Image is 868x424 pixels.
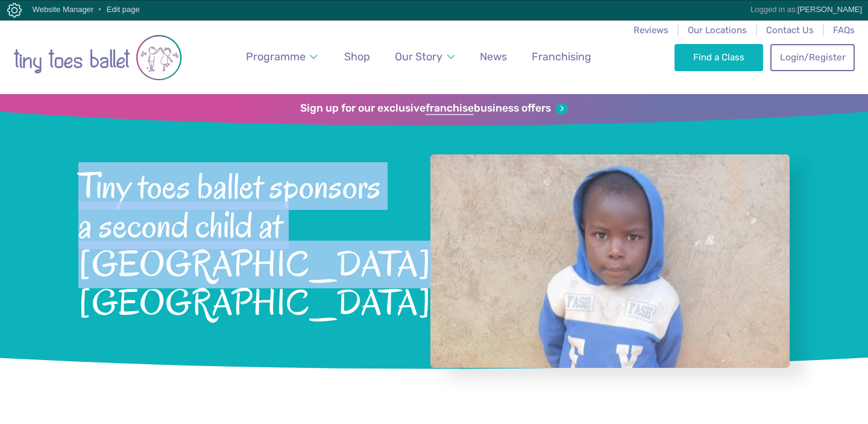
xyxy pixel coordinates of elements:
a: Our Story [389,43,461,71]
a: Sign up for our exclusivefranchisebusiness offers [300,102,567,115]
a: Go to home page [13,19,182,94]
span: Shop [344,50,370,63]
span: News [480,50,507,63]
a: News [474,43,512,71]
strong: franchise [426,102,474,115]
span: Our Story [395,50,442,63]
a: Shop [339,43,376,71]
a: Find a Class [675,44,763,71]
a: FAQs [833,25,855,36]
span: Franchising [532,50,591,63]
a: Contact Us [766,25,814,36]
a: Login/Register [770,44,855,71]
a: Programme [241,43,324,71]
a: Our Locations [688,25,747,36]
span: Tiny toes ballet sponsors a second child at [GEOGRAPHIC_DATA] [GEOGRAPHIC_DATA] [78,163,398,323]
a: Reviews [634,25,668,36]
img: tiny toes ballet [13,27,182,88]
span: Programme [246,50,306,63]
a: Franchising [526,43,597,71]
